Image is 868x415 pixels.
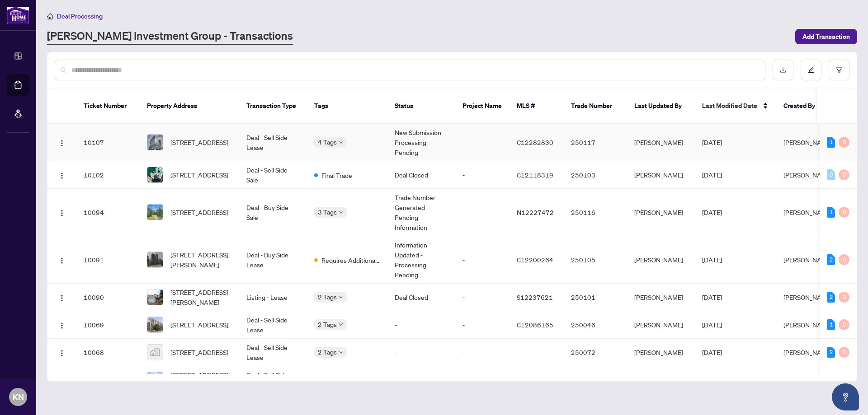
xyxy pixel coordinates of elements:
[239,89,307,124] th: Transaction Type
[564,189,627,236] td: 250116
[239,366,307,394] td: Deal - Sell Side Sale
[387,311,455,339] td: -
[339,210,343,214] span: down
[58,210,66,217] img: Logo
[307,89,387,124] th: Tags
[783,348,832,356] span: [PERSON_NAME]
[239,189,307,236] td: Deal - Buy Side Sale
[827,254,835,265] div: 2
[170,347,228,357] span: [STREET_ADDRESS]
[147,317,163,332] img: thumbnail-img
[564,311,627,339] td: 250046
[76,89,140,124] th: Ticket Number
[455,339,509,366] td: -
[170,207,228,217] span: [STREET_ADDRESS]
[239,284,307,311] td: Listing - Lease
[147,345,163,360] img: thumbnail-img
[76,366,140,394] td: 10066
[627,236,695,284] td: [PERSON_NAME]
[702,293,722,301] span: [DATE]
[147,289,163,305] img: thumbnail-img
[627,366,695,394] td: [PERSON_NAME]
[58,172,66,179] img: Logo
[170,320,228,330] span: [STREET_ADDRESS]
[627,161,695,189] td: [PERSON_NAME]
[627,311,695,339] td: [PERSON_NAME]
[76,284,140,311] td: 10090
[802,29,850,44] span: Add Transaction
[517,321,553,329] span: C12086165
[140,89,239,124] th: Property Address
[58,257,66,264] img: Logo
[839,319,849,330] div: 0
[839,207,849,218] div: 0
[318,319,337,330] span: 2 Tags
[783,138,832,146] span: [PERSON_NAME]
[827,292,835,303] div: 2
[318,292,337,302] span: 2 Tags
[702,138,722,146] span: [DATE]
[55,205,69,219] button: Logo
[170,250,232,270] span: [STREET_ADDRESS][PERSON_NAME]
[702,101,757,111] span: Last Modified Date
[517,138,553,146] span: C12282830
[839,347,849,358] div: 0
[455,89,509,124] th: Project Name
[564,124,627,161] td: 250117
[170,170,228,180] span: [STREET_ADDRESS]
[58,322,66,329] img: Logo
[57,12,103,20] span: Deal Processing
[76,339,140,366] td: 10068
[783,321,832,329] span: [PERSON_NAME]
[58,140,66,147] img: Logo
[627,339,695,366] td: [PERSON_NAME]
[627,124,695,161] td: [PERSON_NAME]
[564,161,627,189] td: 250103
[783,293,832,301] span: [PERSON_NAME]
[239,339,307,366] td: Deal - Sell Side Lease
[387,89,455,124] th: Status
[564,89,627,124] th: Trade Number
[564,284,627,311] td: 250101
[455,236,509,284] td: -
[76,161,140,189] td: 10102
[564,366,627,394] td: 250052
[321,170,352,180] span: Final Trade
[318,137,337,147] span: 4 Tags
[147,252,163,267] img: thumbnail-img
[55,252,69,267] button: Logo
[239,311,307,339] td: Deal - Sell Side Lease
[839,254,849,265] div: 0
[47,28,293,45] a: [PERSON_NAME] Investment Group - Transactions
[702,321,722,329] span: [DATE]
[783,256,832,264] span: [PERSON_NAME]
[55,135,69,149] button: Logo
[702,256,722,264] span: [DATE]
[827,319,835,330] div: 1
[387,189,455,236] td: Trade Number Generated - Pending Information
[517,293,553,301] span: S12237621
[339,295,343,299] span: down
[47,13,53,19] span: home
[517,208,554,216] span: N12227472
[239,124,307,161] td: Deal - Sell Side Lease
[827,207,835,218] div: 1
[76,311,140,339] td: 10069
[147,135,163,150] img: thumbnail-img
[627,284,695,311] td: [PERSON_NAME]
[318,347,337,357] span: 2 Tags
[795,29,857,44] button: Add Transaction
[564,339,627,366] td: 250072
[829,60,849,80] button: filter
[76,236,140,284] td: 10091
[387,161,455,189] td: Deal Closed
[627,89,695,124] th: Last Updated By
[58,294,66,302] img: Logo
[455,284,509,311] td: -
[783,208,832,216] span: [PERSON_NAME]
[773,60,793,80] button: download
[321,255,380,265] span: Requires Additional Docs
[509,89,564,124] th: MLS #
[170,370,232,390] span: [STREET_ADDRESS][PERSON_NAME][PERSON_NAME]
[808,67,814,73] span: edit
